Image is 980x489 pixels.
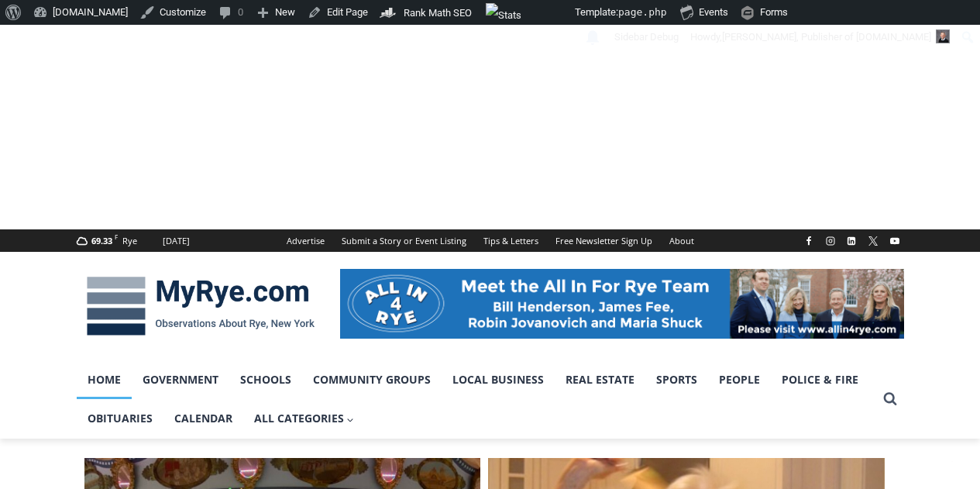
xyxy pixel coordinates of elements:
[340,269,904,339] img: All in for Rye
[555,360,645,399] a: Real Estate
[442,360,555,399] a: Local Business
[876,385,904,413] button: View Search Form
[163,234,190,248] div: [DATE]
[77,266,325,346] img: MyRye.com
[708,360,771,399] a: People
[77,399,163,438] a: Obituaries
[404,7,472,19] span: Rank Math SEO
[229,360,302,399] a: Schools
[547,229,661,252] a: Free Newsletter Sign Up
[115,232,118,241] span: F
[333,229,475,252] a: Submit a Story or Event Listing
[486,3,573,22] img: Views over 48 hours. Click for more Jetpack Stats.
[842,232,861,250] a: Linkedin
[243,399,366,438] a: All Categories
[771,360,869,399] a: Police & Fire
[91,235,112,246] span: 69.33
[278,229,333,252] a: Advertise
[302,360,442,399] a: Community Groups
[254,410,355,427] span: All Categories
[77,360,876,439] nav: Primary Navigation
[77,360,132,399] a: Home
[661,229,703,252] a: About
[132,360,229,399] a: Government
[885,232,904,250] a: YouTube
[122,234,137,248] div: Rye
[609,25,685,50] a: Turn on Custom Sidebars explain mode.
[685,25,956,50] a: Howdy,
[618,6,667,18] span: page.php
[864,232,882,250] a: X
[278,229,703,252] nav: Secondary Navigation
[821,232,840,250] a: Instagram
[722,31,931,43] span: [PERSON_NAME], Publisher of [DOMAIN_NAME]
[475,229,547,252] a: Tips & Letters
[645,360,708,399] a: Sports
[799,232,818,250] a: Facebook
[163,399,243,438] a: Calendar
